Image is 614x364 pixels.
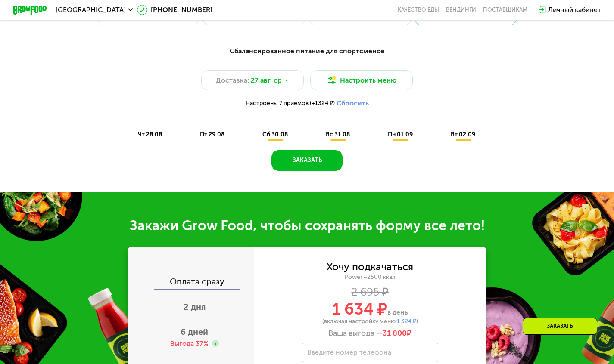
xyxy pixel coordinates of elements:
a: Вендинги [446,6,476,13]
a: [PHONE_NUMBER] [137,5,212,15]
div: Хочу подкачаться [327,262,413,272]
span: 27 авг, ср [251,75,282,86]
div: Выгода 37% [170,339,209,349]
div: (включая настройку меню: ) [254,318,486,324]
span: 2 дня [184,302,206,312]
button: Сбросить [337,99,369,108]
span: 6 дней [181,327,208,337]
span: Доставка: [216,75,249,86]
span: пн 01.09 [388,131,413,138]
span: чт 28.08 [138,131,162,138]
span: сб 30.08 [262,131,288,138]
span: [GEOGRAPHIC_DATA] [56,6,126,13]
span: в день [387,308,408,316]
button: Заказать [271,150,343,171]
div: Личный кабинет [548,5,601,15]
span: 1 634 ₽ [332,299,387,319]
div: Ваша выгода — [254,329,486,338]
div: Сбалансированное питание для спортсменов [55,46,560,57]
span: вт 02.09 [451,131,475,138]
span: пт 29.08 [200,131,224,138]
div: Оплата сразу [129,278,254,289]
div: поставщикам [483,6,527,13]
div: 2 695 ₽ [254,287,486,297]
a: Качество еды [398,6,439,13]
span: 31 800 [383,328,407,338]
label: Введите номер телефона [307,350,391,355]
span: 1 324 ₽ [397,318,416,325]
button: Настроить меню [310,70,413,91]
span: ₽ [383,329,411,338]
span: вс 31.08 [326,131,350,138]
span: Настроены 7 приемов (+1324 ₽) [246,100,335,106]
div: Заказать [523,318,597,335]
div: Power ~2500 ккал [254,273,486,281]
